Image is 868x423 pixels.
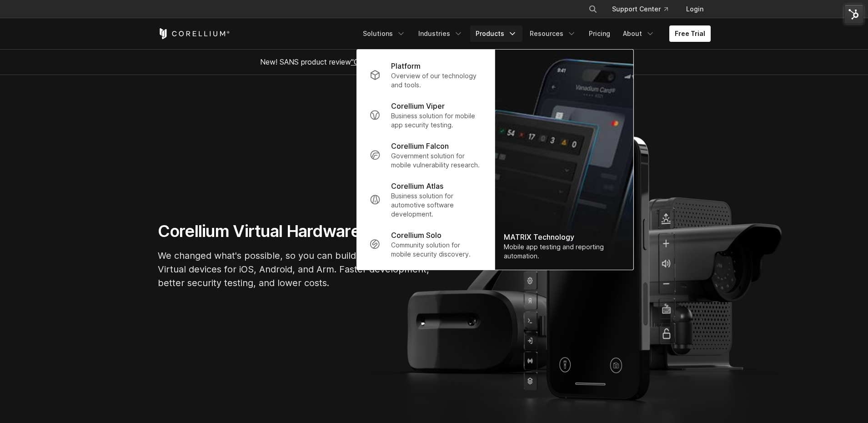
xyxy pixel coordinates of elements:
[617,25,660,42] a: About
[413,25,468,42] a: Industries
[158,221,431,242] h1: Corellium Virtual Hardware
[495,50,633,270] a: MATRIX Technology Mobile app testing and reporting automation.
[260,57,608,66] span: New! SANS product review now available.
[391,181,443,191] p: Corellium Atlas
[362,55,489,95] a: Platform Overview of our technology and tools.
[391,241,482,259] p: Community solution for mobile security discovery.
[577,1,711,17] div: Navigation Menu
[504,232,624,242] div: MATRIX Technology
[391,101,445,111] p: Corellium Viper
[362,224,489,264] a: Corellium Solo Community solution for mobile security discovery.
[391,111,482,130] p: Business solution for mobile app security testing.
[391,60,421,71] p: Platform
[362,95,489,135] a: Corellium Viper Business solution for mobile app security testing.
[605,1,675,17] a: Support Center
[351,57,561,66] a: "Collaborative Mobile App Security Development and Analysis"
[158,249,431,290] p: We changed what's possible, so you can build what's next. Virtual devices for iOS, Android, and A...
[362,135,489,175] a: Corellium Falcon Government solution for mobile vulnerability research.
[679,1,711,17] a: Login
[391,191,482,219] p: Business solution for automotive software development.
[524,25,582,42] a: Resources
[583,25,616,42] a: Pricing
[495,50,633,270] img: Matrix_WebNav_1x
[391,230,442,241] p: Corellium Solo
[391,71,482,90] p: Overview of our technology and tools.
[504,242,624,261] div: Mobile app testing and reporting automation.
[362,175,489,224] a: Corellium Atlas Business solution for automotive software development.
[470,25,522,42] a: Products
[357,25,411,42] a: Solutions
[158,28,230,39] a: Corellium Home
[669,25,711,42] a: Free Trial
[357,25,711,42] div: Navigation Menu
[391,141,449,151] p: Corellium Falcon
[585,1,601,17] button: Search
[391,151,482,170] p: Government solution for mobile vulnerability research.
[844,5,863,24] img: HubSpot Tools Menu Toggle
